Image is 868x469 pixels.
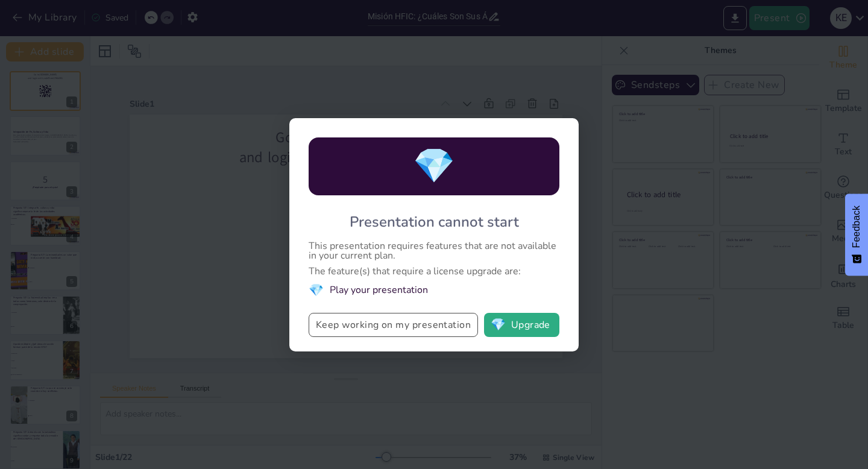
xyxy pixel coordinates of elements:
div: The feature(s) that require a license upgrade are: [309,266,559,276]
span: diamond [413,143,455,189]
div: Presentation cannot start [350,212,519,231]
button: Feedback - Show survey [845,194,868,275]
button: Keep working on my presentation [309,313,478,337]
span: Feedback [851,206,862,248]
div: This presentation requires features that are not available in your current plan. [309,241,559,260]
span: diamond [491,319,506,331]
button: diamondUpgrade [484,313,559,337]
span: diamond [309,282,324,298]
li: Play your presentation [309,282,559,298]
